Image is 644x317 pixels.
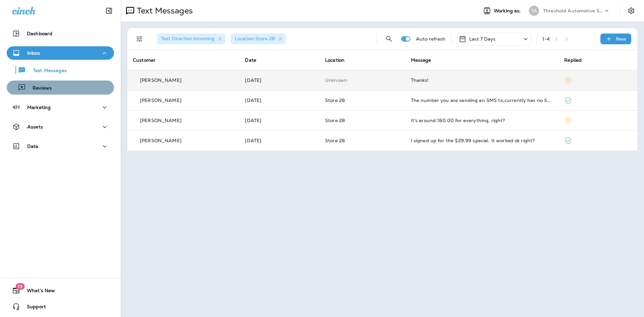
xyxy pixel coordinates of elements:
span: 19 [15,283,24,290]
div: 1 - 4 [542,36,550,42]
button: Filters [133,32,146,46]
button: Dashboard [7,27,114,40]
span: Replied [564,57,582,63]
p: Inbox [27,50,40,56]
span: Support [20,304,46,312]
button: Data [7,140,114,153]
button: Collapse Sidebar [100,4,118,17]
p: New [616,36,626,42]
button: Support [7,300,114,313]
button: Reviews [7,81,114,95]
p: Last 7 Days [469,36,496,42]
span: Customer [133,57,156,63]
div: Text Direction:Incoming [157,34,225,44]
span: Working as: [494,8,522,14]
p: [PERSON_NAME] [140,77,181,83]
div: Thanks! [411,77,554,83]
p: [PERSON_NAME] [140,98,181,103]
div: TA [529,6,539,16]
p: Text Messages [26,68,67,74]
p: Reviews [26,85,52,92]
button: Inbox [7,46,114,60]
p: Text Messages [134,6,193,16]
div: It's around 180.00 for everything, right? [411,118,554,123]
div: I signed up for the $29.99 special. It worked ok right? [411,138,554,143]
p: Marketing [27,105,51,110]
span: Location [325,57,344,63]
button: Assets [7,120,114,134]
p: Aug 21, 2025 03:51 PM [245,118,314,123]
span: Location : Store 28 [235,36,275,42]
p: Threshold Automotive Service dba Grease Monkey [543,8,603,13]
div: The number you are sending an SMS to,currently has no SMS capabilities. [411,98,554,103]
p: [PERSON_NAME] [140,118,181,123]
span: Date [245,57,256,63]
p: Aug 22, 2025 09:23 AM [245,98,314,103]
p: Aug 23, 2025 12:07 PM [245,77,314,83]
button: Marketing [7,101,114,114]
p: Data [27,144,39,149]
p: Aug 18, 2025 05:16 PM [245,138,314,143]
p: [PERSON_NAME] [140,138,181,143]
button: Settings [625,5,637,17]
p: Dashboard [27,31,52,36]
span: Message [411,57,431,63]
span: Store 28 [325,138,345,144]
p: Assets [27,124,43,129]
span: Store 28 [325,97,345,103]
button: Search Messages [382,32,396,46]
span: Text Direction : Incoming [161,36,214,42]
button: 19What's New [7,284,114,297]
span: What's New [20,288,55,296]
p: Auto refresh [416,36,446,42]
span: Store 28 [325,117,345,123]
p: This customer does not have a last location and the phone number they messaged is not assigned to... [325,77,400,83]
div: Location:Store 28 [231,34,286,44]
button: Text Messages [7,63,114,77]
